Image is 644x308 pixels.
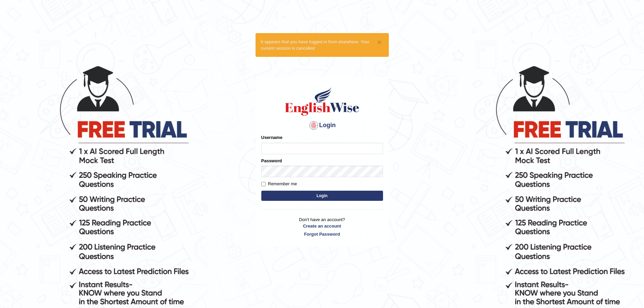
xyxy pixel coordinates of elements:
[261,158,282,164] label: Password
[261,216,383,237] p: Don't have an account?
[261,181,297,187] label: Remember me
[256,33,389,57] div: It appears that you have logged in from elsewhere. Your current session is cancelled
[261,191,383,201] button: Login
[261,231,383,237] a: Forgot Password
[261,120,383,131] h4: Login
[261,134,283,141] label: Username
[284,86,361,117] img: Logo of English Wise sign in for intelligent practice with AI
[377,39,381,46] button: ×
[261,223,383,229] a: Create an account
[261,182,266,186] input: Remember me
